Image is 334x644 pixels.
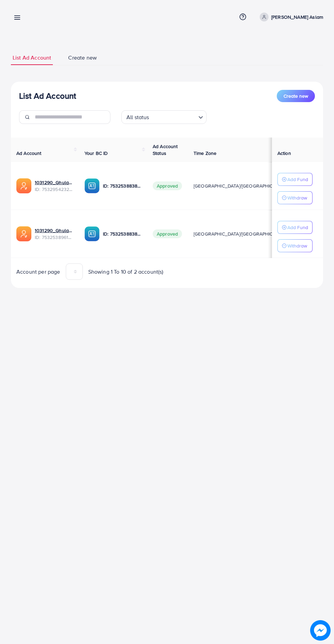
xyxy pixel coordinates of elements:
[287,194,307,202] p: Withdraw
[277,90,315,102] button: Create new
[257,13,323,21] a: [PERSON_NAME] Aslam
[277,173,313,186] button: Add Fund
[287,242,307,250] p: Withdraw
[16,178,31,193] img: ic-ads-acc.e4c84228.svg
[16,150,42,157] span: Ad Account
[35,227,74,241] div: <span class='underline'>1031290_Ghulam Rasool Aslam_1753805901568</span></br>7532538961244635153
[277,191,313,204] button: Withdraw
[284,93,308,99] span: Create new
[35,179,74,186] a: 1031290_Ghulam Rasool Aslam 2_1753902599199
[16,226,31,241] img: ic-ads-acc.e4c84228.svg
[153,229,182,238] span: Approved
[153,181,182,190] span: Approved
[85,226,100,241] img: ic-ba-acc.ded83a64.svg
[194,230,288,237] span: [GEOGRAPHIC_DATA]/[GEOGRAPHIC_DATA]
[121,110,207,124] div: Search for option
[153,143,178,157] span: Ad Account Status
[13,54,51,62] span: List Ad Account
[35,186,74,193] span: ID: 7532954232266326017
[194,182,288,189] span: [GEOGRAPHIC_DATA]/[GEOGRAPHIC_DATA]
[35,234,74,241] span: ID: 7532538961244635153
[19,91,76,101] h3: List Ad Account
[85,150,108,157] span: Your BC ID
[68,54,97,62] span: Create new
[277,221,313,234] button: Add Fund
[151,111,196,122] input: Search for option
[85,178,100,193] img: ic-ba-acc.ded83a64.svg
[103,230,142,238] p: ID: 7532538838637019152
[125,112,151,122] span: All status
[277,239,313,252] button: Withdraw
[103,182,142,190] p: ID: 7532538838637019152
[277,150,291,157] span: Action
[35,227,74,234] a: 1031290_Ghulam Rasool Aslam_1753805901568
[194,150,216,157] span: Time Zone
[287,175,308,183] p: Add Fund
[35,179,74,193] div: <span class='underline'>1031290_Ghulam Rasool Aslam 2_1753902599199</span></br>7532954232266326017
[287,223,308,231] p: Add Fund
[310,620,330,640] img: image
[271,13,323,21] p: [PERSON_NAME] Aslam
[16,268,60,276] span: Account per page
[88,268,164,276] span: Showing 1 To 10 of 2 account(s)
